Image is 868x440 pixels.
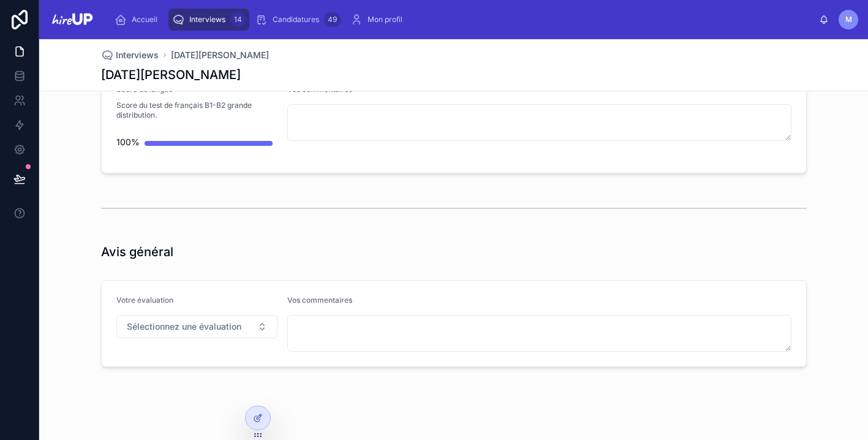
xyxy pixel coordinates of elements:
[116,130,140,154] div: 100%
[171,49,269,61] a: [DATE][PERSON_NAME]
[287,295,352,305] span: Vos commentaires
[347,9,411,31] a: Mon profil
[189,15,225,25] span: Interviews
[132,15,157,25] span: Accueil
[49,10,95,29] img: App logo
[324,12,341,27] div: 49
[273,15,319,25] span: Candidatures
[287,85,352,94] span: Vos commentaires
[101,49,159,61] a: Interviews
[105,6,819,33] div: scrollable content
[116,315,278,338] button: Select Button
[168,9,249,31] a: Interviews14
[101,243,173,260] h1: Avis général
[116,295,173,305] span: Votre évaluation
[252,9,344,31] a: Candidatures49
[101,66,241,83] h1: [DATE][PERSON_NAME]
[230,12,246,27] div: 14
[116,101,278,120] span: Score du test de français B1-B2 grande distribution.
[368,15,402,25] span: Mon profil
[127,321,241,333] span: Sélectionnez une évaluation
[116,49,159,61] span: Interviews
[845,15,852,25] span: M
[116,85,173,94] span: Score de langue
[111,9,166,31] a: Accueil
